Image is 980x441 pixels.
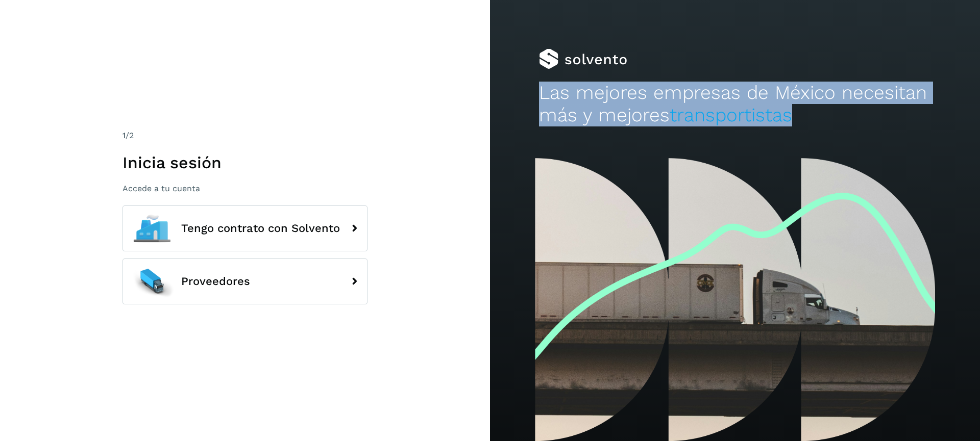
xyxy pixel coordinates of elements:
p: Accede a tu cuenta [122,184,367,193]
h1: Inicia sesión [122,153,367,172]
button: Tengo contrato con Solvento [122,205,367,251]
button: Proveedores [122,258,367,304]
span: 1 [122,131,126,140]
span: transportistas [670,104,792,126]
span: Proveedores [181,275,250,288]
span: Tengo contrato con Solvento [181,222,340,235]
h2: Las mejores empresas de México necesitan más y mejores [539,82,931,127]
div: /2 [122,129,367,142]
